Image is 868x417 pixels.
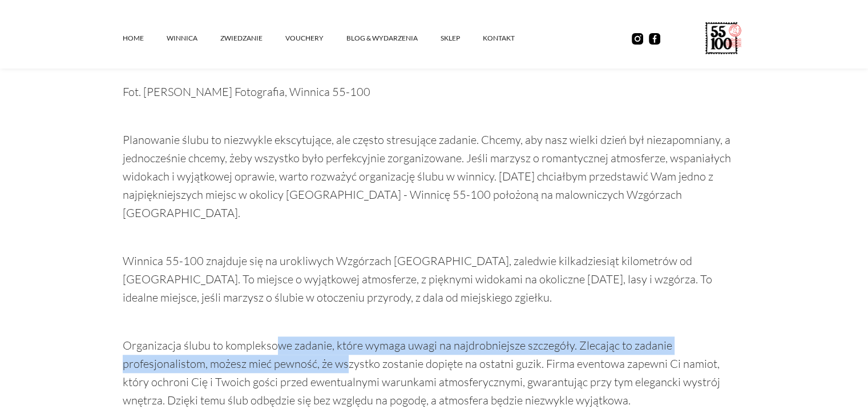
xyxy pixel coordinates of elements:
[123,336,746,410] p: Organizacja ślubu to kompleksowe zadanie, które wymaga uwagi na najdrobniejsze szczegóły. Zlecają...
[441,21,483,55] a: SKLEP
[123,107,746,125] p: ‍
[346,21,441,55] a: Blog & Wydarzenia
[220,21,285,55] a: ZWIEDZANIE
[167,21,220,55] a: winnica
[123,228,746,246] p: ‍
[285,21,346,55] a: vouchery
[123,131,746,222] p: Planowanie ślubu to niezwykle ekscytujące, ale często stresujące zadanie. Chcemy, aby nasz wielki...
[123,312,746,331] p: ‍
[123,83,746,101] p: Fot. [PERSON_NAME] Fotografia, Winnica 55-100
[483,21,538,55] a: kontakt
[123,252,746,307] p: Winnica 55-100 znajduje się na urokliwych Wzgórzach [GEOGRAPHIC_DATA], zaledwie kilkadziesiąt kil...
[123,21,167,55] a: Home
